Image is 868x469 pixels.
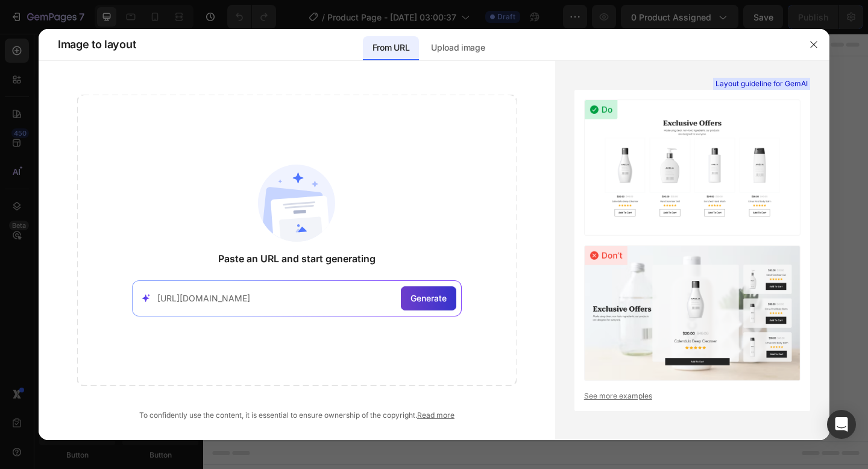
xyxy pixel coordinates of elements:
p: Upload image [431,40,485,55]
a: See more examples [584,391,800,401]
div: To confidently use the content, it is essential to ensure ownership of the copyright. [77,410,517,421]
span: Generate [410,292,447,304]
button: Add sections [274,264,357,288]
button: Add elements [364,264,449,288]
span: Layout guideline for GemAI [715,78,808,89]
a: Read more [417,411,454,420]
div: Open Intercom Messenger [827,410,856,439]
div: Start with Sections from sidebar [289,240,435,254]
span: Image to layout [58,37,136,52]
p: From URL [373,40,409,55]
div: Start with Generating from URL or image [281,332,443,341]
span: Paste an URL and start generating [218,251,376,266]
input: Paste your link here [157,292,396,304]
